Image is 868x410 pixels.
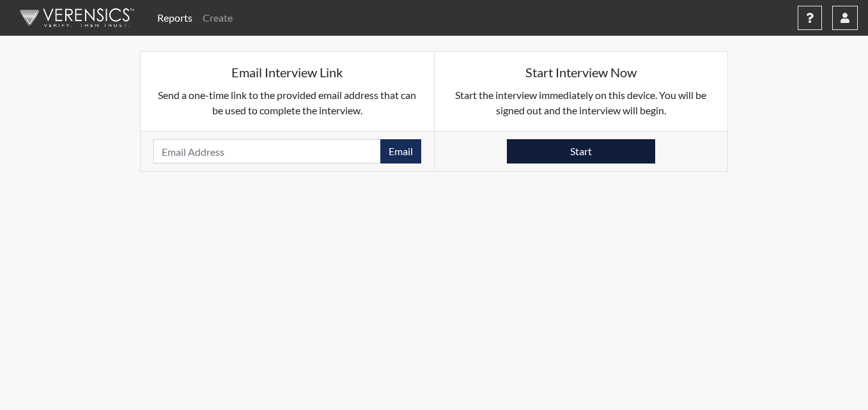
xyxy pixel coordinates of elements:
[507,139,655,163] button: Start
[447,65,715,80] h5: Start Interview Now
[153,87,421,118] p: Send a one-time link to the provided email address that can be used to complete the interview.
[380,139,421,163] button: Email
[153,65,421,80] h5: Email Interview Link
[153,139,381,163] input: Email Address
[152,5,198,31] a: Reports
[198,5,238,31] a: Create
[447,87,715,118] p: Start the interview immediately on this device. You will be signed out and the interview will begin.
